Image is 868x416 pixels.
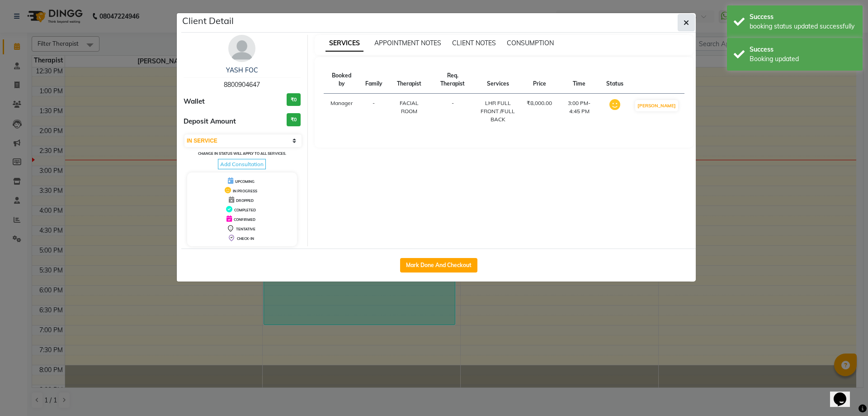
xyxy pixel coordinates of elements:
th: Req. Therapist [431,66,474,94]
button: [PERSON_NAME] [635,100,678,111]
td: - [360,94,388,129]
span: Wallet [184,96,205,107]
span: Deposit Amount [184,116,236,127]
td: Manager [324,94,360,129]
div: Success [750,45,856,54]
span: Add Consultation [218,159,266,169]
th: Services [475,66,522,94]
a: YASH FOC [226,66,258,74]
span: DROPPED [236,198,254,203]
th: Booked by [324,66,360,94]
iframe: chat widget [830,380,859,407]
span: UPCOMING [235,179,255,184]
img: avatar [228,35,255,62]
div: booking status updated successfully [750,22,856,31]
td: - [431,94,474,129]
small: Change in status will apply to all services. [198,151,286,156]
th: Price [521,66,557,94]
span: APPOINTMENT NOTES [374,39,441,47]
div: Booking updated [750,54,856,64]
span: IN PROGRESS [233,189,257,193]
th: Status [601,66,629,94]
th: Family [360,66,388,94]
span: FACIAL ROOM [400,100,419,115]
span: CLIENT NOTES [452,39,496,47]
td: 3:00 PM-4:45 PM [557,94,601,129]
span: COMPLETED [234,208,256,212]
span: 8800904647 [224,81,260,89]
th: Therapist [388,66,431,94]
h3: ₹0 [287,93,301,106]
span: SERVICES [325,35,363,52]
div: ₹8,000.00 [527,99,552,107]
th: Time [557,66,601,94]
span: CONSUMPTION [507,39,554,47]
h5: Client Detail [182,14,234,28]
div: Success [750,12,856,22]
span: TENTATIVE [236,227,255,231]
h3: ₹0 [287,113,301,126]
span: CONFIRMED [234,217,255,222]
div: LHR FULL FRONT /FULL BACK [480,99,516,124]
button: Mark Done And Checkout [400,258,477,273]
span: CHECK-IN [237,236,254,241]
